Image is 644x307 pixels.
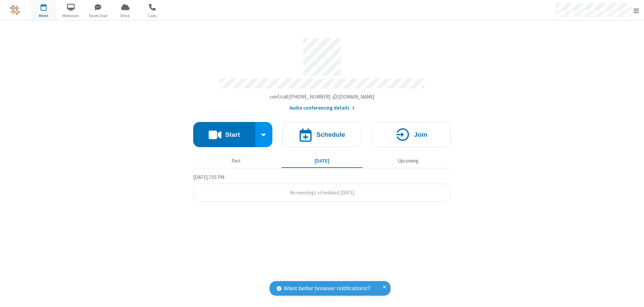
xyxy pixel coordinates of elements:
[58,13,84,19] span: Webinars
[627,290,639,302] iframe: Chat
[282,155,363,167] button: [DATE]
[193,174,224,180] span: [DATE] 7:55 PM
[316,131,345,138] h4: Schedule
[225,131,240,138] h4: Start
[372,122,451,147] button: Join
[113,13,138,19] span: Drive
[193,122,255,147] button: Start
[284,284,370,293] span: Want better browser notifications?
[289,189,355,196] span: No meetings scheduled [DATE]
[193,33,451,112] section: Account details
[368,155,448,167] button: Upcoming
[414,131,427,138] h4: Join
[31,13,56,19] span: Meet
[196,155,277,167] button: Past
[86,13,111,19] span: Team Chat
[270,94,375,100] span: Copy my meeting room link
[140,13,165,19] span: Calls
[282,122,362,147] button: Schedule
[289,104,355,112] button: Audio conferencing details
[10,5,20,15] img: QA Selenium DO NOT DELETE OR CHANGE
[255,122,273,147] div: Start conference options
[193,173,451,202] section: Today's Meetings
[270,93,375,101] button: Copy my meeting room linkCopy my meeting room link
